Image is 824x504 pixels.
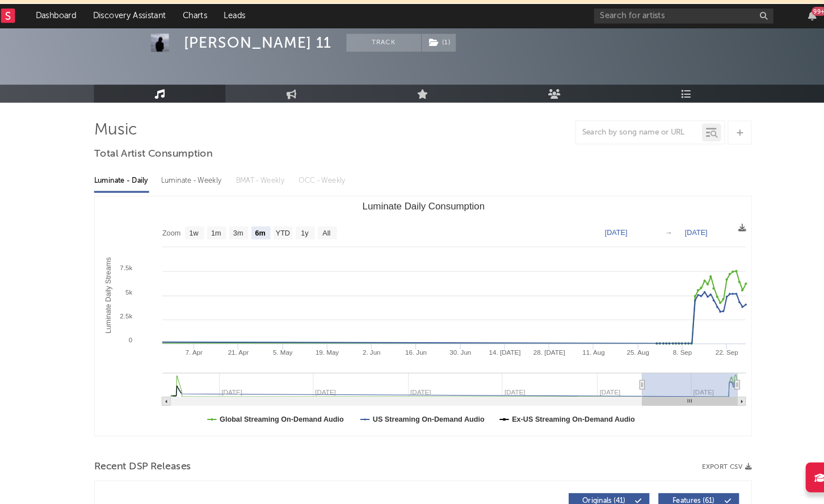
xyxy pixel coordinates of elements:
text: 3m [232,234,242,242]
button: Track [339,48,410,65]
a: Dashboard [36,20,91,43]
text: 1w [190,234,199,242]
text: 28. [DATE] [517,347,547,354]
text: 8. Sep [649,347,667,354]
text: 22. Sep [690,347,711,354]
text: 5. May [270,347,289,354]
span: Total Artist Consumption [100,156,212,170]
text: Global Streaming On-Demand Audio [219,410,337,418]
button: 99+ [777,27,785,36]
text: 11. Aug [564,347,585,354]
svg: Luminate Daily Consumption [100,203,724,430]
span: Dismiss [673,5,680,14]
text: Luminate Daily Consumption [355,207,471,217]
a: Charts [176,20,215,43]
text: [DATE] [661,233,682,241]
a: Discovery Assistant [91,20,176,43]
input: Search for artists [574,24,745,39]
text: YTD [272,234,286,242]
text: 30. Jun [438,347,458,354]
div: [PERSON_NAME] 11 [185,48,325,65]
text: 2.5k [124,313,136,320]
text: 21. Apr [227,347,247,354]
text: 1y [296,234,304,242]
text: 25. Aug [606,347,627,354]
text: 14. [DATE] [474,347,505,354]
input: Search by song name or URL [557,138,677,147]
text: 6m [253,234,262,242]
a: Leads [215,20,251,43]
button: Originals(41) [550,484,627,499]
span: Spotify Charts & Playlists not updating on Sodatone [156,5,377,14]
span: Features ( 61 ) [643,488,695,495]
span: ( 1 ) [410,48,444,65]
span: : Some charts are now updating. We are continuing to work on the issue [156,5,670,14]
text: US Streaming On-Demand Audio [364,410,470,418]
text: 1m [211,234,221,242]
text: All [317,234,324,242]
button: (1) [411,48,443,65]
div: Luminate - Daily [100,178,152,198]
div: Luminate - Weekly [163,178,223,198]
text: 16. Jun [395,347,415,354]
div: 99 + [781,23,795,31]
span: Originals ( 41 ) [558,488,610,495]
text: Ex-US Streaming On-Demand Audio [497,410,613,418]
text: 5k [129,290,136,297]
button: Features(61) [636,484,712,499]
text: 7. Apr [187,347,203,354]
text: 2. Jun [355,347,372,354]
button: Export CSV [677,456,724,463]
text: [DATE] [585,233,606,241]
text: 7.5k [124,267,136,274]
text: → [642,233,649,241]
text: Zoom [165,234,182,242]
text: 19. May [310,347,333,354]
text: Luminate Daily Streams [109,261,117,333]
span: Recent DSP Releases [100,453,192,467]
text: 0 [133,335,136,342]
